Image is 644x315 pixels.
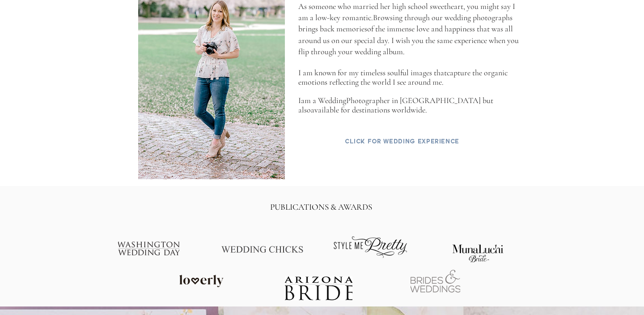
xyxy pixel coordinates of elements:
[445,223,510,282] img: MunaLuchi-Bride-Logo-01.png
[337,132,467,153] a: click for wedding experience
[411,256,460,306] img: webbadge.png
[298,13,513,34] span: Browsing through our wedding photographs brings back memories
[298,95,493,115] span: Photographer in [GEOGRAPHIC_DATA] but also
[301,95,346,105] span: am a Wedding
[179,262,224,300] img: Featured-On_Loverly.png
[298,24,513,45] span: of the immense love and happiness that was all around us on our special day. I wish you the same ex
[298,35,519,56] span: perience when you flip through your wedding album.
[270,202,372,212] span: PUBLICATIONS & AWARDS
[118,241,179,256] img: WWDLogo2.png
[344,68,447,78] span: r my timeless soulful images that
[298,1,515,22] span: As someone who married her high school sweetheart, you might say I am a low-key romantic.
[298,68,344,78] span: I am known fo
[298,68,508,87] span: capture the organic emotions reflecting the world I see around me.
[221,237,303,260] img: logo-wedding-chicks.png
[311,105,427,115] span: available for destinations worldwide.
[329,224,411,268] img: style-me-pretty.png
[345,139,459,146] span: click for wedding experience
[298,95,301,105] span: I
